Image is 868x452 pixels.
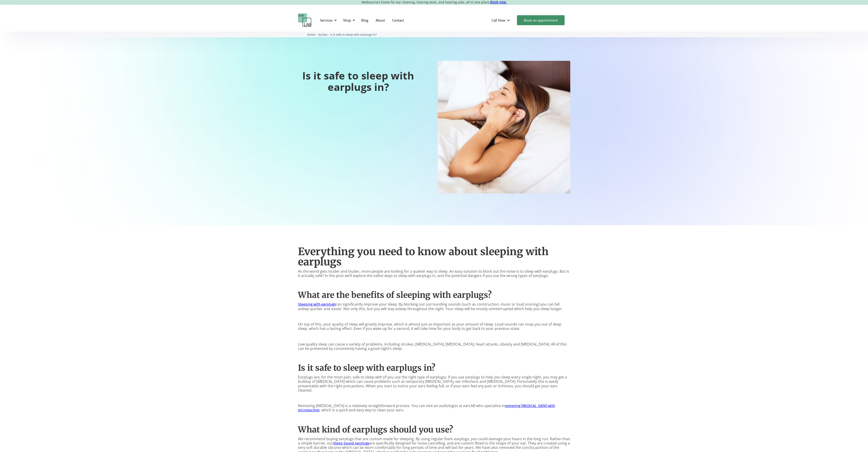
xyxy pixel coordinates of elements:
p: Low quality sleep can cause a variety of problems, including strokes, [MEDICAL_DATA], [MEDICAL_DA... [298,342,570,351]
h1: Is it safe to sleep with earplugs in? [298,70,419,92]
a: Blog [358,14,372,27]
img: Is it safe to sleep with earplugs in? [438,61,570,193]
h2: What kind of earplugs should you use? [298,425,570,435]
h2: What are the benefits of sleeping with earplugs? [298,290,570,300]
p: can significantly improve your sleep. By blocking out surrounding sounds (such as construction, m... [298,302,570,311]
div: Shop [343,18,351,22]
h2: Is it safe to sleep with earplugs in? [298,363,570,373]
p: ‍ [298,314,570,319]
p: Earplugs are, for the most part, safe to sleep with (if you use the right type of earplugs). If y... [298,375,570,393]
span: Guides [318,33,327,36]
p: On top of this, your quality of sleep will greatly improve, which is almost just as important as ... [298,322,570,331]
p: ‍ [298,354,570,358]
a: Sleeping with earplugs [298,302,336,306]
div: Shop [340,13,357,27]
p: ‍ [298,416,570,420]
p: ‍ [298,334,570,338]
a: home [298,13,312,27]
span: Home [307,33,315,36]
a: Is it safe to sleep with earplugs in? [330,32,377,37]
p: As the world gets louder and louder, more people are looking for a quieter way to sleep. An easy ... [298,269,570,278]
a: Sleep Sound earplugs [333,441,369,445]
p: ‍ [298,396,570,400]
div: Services [320,18,333,22]
div: Call Now [492,18,505,22]
div: Services [317,13,338,27]
p: Removing [MEDICAL_DATA] is a relatively straightforward process. You can visit an audiologist at ... [298,404,570,412]
li: 〉 [307,32,318,37]
a: About [372,14,389,27]
a: Contact [389,14,408,27]
a: Home [307,32,315,37]
div: Call Now [488,13,515,27]
a: Guides [318,32,327,37]
p: ‍ [298,281,570,286]
h1: Everything you need to know about sleeping with earplugs [298,247,570,267]
a: removing [MEDICAL_DATA] with microsuciton [298,404,555,412]
li: 〉 [318,32,330,37]
span: Is it safe to sleep with earplugs in? [330,33,377,36]
a: Book an appointment [517,15,565,25]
